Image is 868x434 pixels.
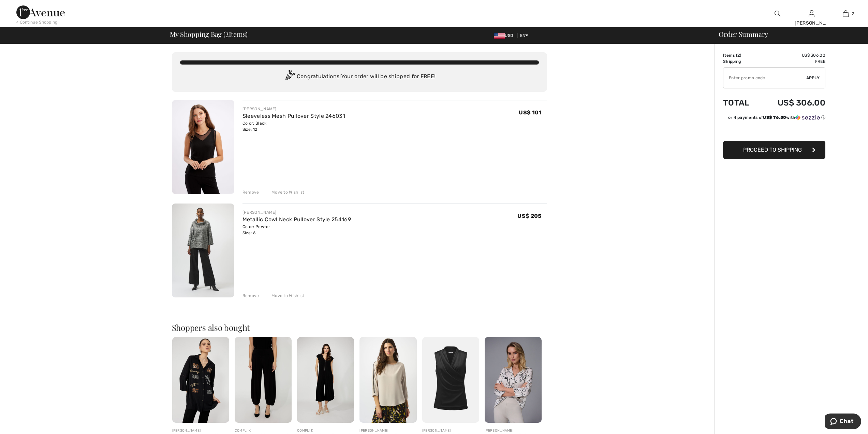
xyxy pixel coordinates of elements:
img: Cropped V-Neck Jumpsuit Style 33958 [297,337,354,423]
div: [PERSON_NAME] [359,428,416,433]
div: [PERSON_NAME] [242,209,351,215]
div: COMPLI K [297,428,354,433]
td: Total [723,91,760,114]
div: Color: Pewter Size: 6 [242,224,351,236]
img: 1ère Avenue [16,5,65,19]
img: High-Waisted Ankle-Length Trousers Style 33527 [235,337,292,423]
div: Move to Wishlist [266,189,305,195]
span: Proceed to Shipping [743,146,802,153]
span: US$ 101 [519,109,541,116]
div: COMPLI K [235,428,292,433]
a: Sign In [809,10,814,17]
img: US Dollar [494,33,505,39]
span: US$ 76.50 [763,115,786,120]
span: Apply [806,75,820,81]
iframe: Opens a widget where you can chat to one of our agents [825,414,861,431]
div: Remove [242,293,259,299]
img: search the website [775,10,780,18]
a: Sleeveless Mesh Pullover Style 246031 [242,113,345,119]
div: Color: Black Size: 12 [242,120,345,132]
a: Metallic Cowl Neck Pullover Style 254169 [242,216,351,223]
div: Remove [242,189,259,195]
img: Congratulation2.svg [283,70,297,84]
a: 2 [829,10,862,18]
span: 2 [225,29,229,38]
td: Free [760,58,825,65]
td: US$ 306.00 [760,52,825,58]
span: US$ 205 [517,213,541,219]
div: [PERSON_NAME] [422,428,479,433]
span: 2 [737,53,740,58]
h2: Shoppers also bought [172,323,547,332]
span: EN [520,33,529,38]
img: Abstract V-neck Button Closure Style 253230 [485,337,542,423]
img: Casual V-Neck Long-Sleeve Style 253824 [172,337,229,423]
div: < Continue Shopping [16,19,58,25]
img: Sezzle [795,114,820,121]
td: US$ 306.00 [760,91,825,114]
div: [PERSON_NAME] [172,428,229,433]
img: My Bag [843,10,849,18]
img: Casual V-Neck Pullover Style 254215 [422,337,479,423]
span: 2 [852,11,854,17]
div: Congratulations! Your order will be shipped for FREE! [180,70,539,84]
td: Shipping [723,58,760,65]
td: Items ( ) [723,52,760,58]
iframe: PayPal-paypal [723,123,825,138]
img: Chic Jewel Crew Pullover Style 253214 [359,337,416,423]
div: [PERSON_NAME] [795,19,828,27]
span: USD [494,33,516,38]
div: [PERSON_NAME] [242,106,345,112]
img: Metallic Cowl Neck Pullover Style 254169 [172,204,234,297]
button: Proceed to Shipping [723,141,825,159]
div: Move to Wishlist [266,293,305,299]
div: [PERSON_NAME] [485,428,542,433]
img: My Info [809,10,814,18]
span: My Shopping Bag ( Items) [170,31,248,38]
img: Sleeveless Mesh Pullover Style 246031 [172,100,234,194]
div: or 4 payments ofUS$ 76.50withSezzle Click to learn more about Sezzle [723,114,825,123]
div: Order Summary [710,31,864,38]
input: Promo code [723,68,806,88]
div: or 4 payments of with [728,114,825,121]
